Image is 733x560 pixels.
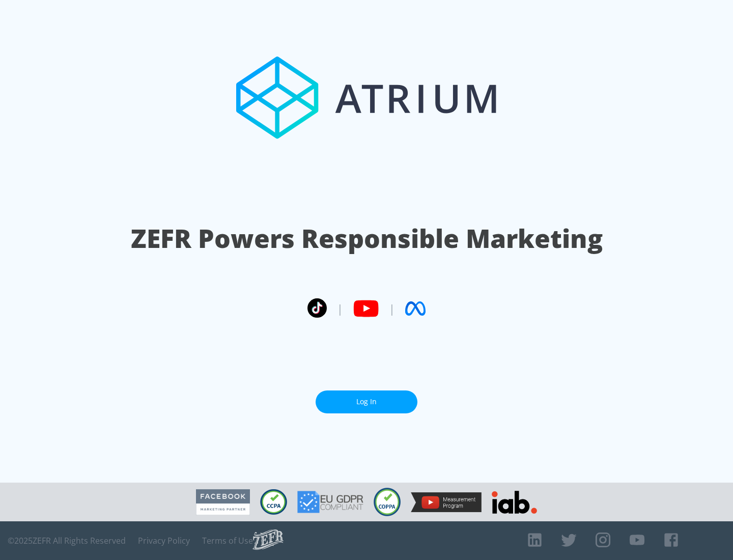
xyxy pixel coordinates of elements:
img: GDPR Compliant [297,491,363,513]
a: Privacy Policy [138,536,190,546]
a: Log In [316,390,417,413]
img: YouTube Measurement Program [411,492,482,512]
img: COPPA Compliant [374,488,401,516]
span: © 2025 ZEFR All Rights Reserved [8,536,126,546]
img: IAB [492,491,537,514]
span: | [337,301,343,316]
img: Facebook Marketing Partner [196,489,250,515]
h1: ZEFR Powers Responsible Marketing [131,221,603,256]
span: | [389,301,395,316]
img: CCPA Compliant [260,489,287,515]
a: Terms of Use [202,536,253,546]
